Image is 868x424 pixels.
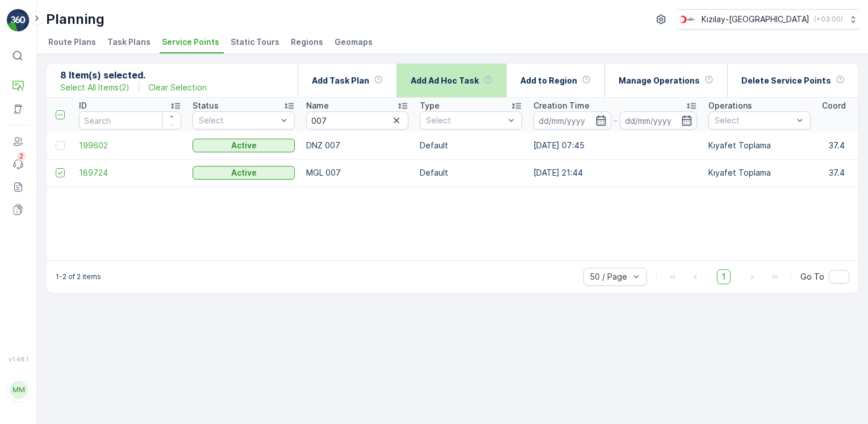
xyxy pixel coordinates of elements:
p: ( +03:00 ) [814,15,843,24]
p: Type [420,100,440,111]
td: Default [414,159,528,186]
a: 2 [7,153,30,176]
td: Kıyafet Toplama [703,132,816,159]
p: Name [306,100,329,111]
span: Go To [800,271,824,282]
button: MM [7,365,30,415]
p: Add to Region [520,75,577,86]
p: 8 Item(s) selected. [60,68,207,82]
div: MM [10,381,28,399]
span: Geomaps [335,36,373,48]
p: Select [199,115,277,126]
p: ID [79,100,87,111]
p: - [614,114,617,127]
a: 189724 [79,167,181,178]
span: v 1.48.1 [7,356,30,363]
div: Toggle Row Selected [56,141,65,150]
td: [DATE] 07:45 [528,132,703,159]
p: Creation Time [533,100,590,111]
p: Clear Selection [148,82,207,93]
button: Active [193,139,295,152]
span: Service Points [162,36,219,48]
p: Manage Operations [619,75,700,86]
button: Kızılay-[GEOGRAPHIC_DATA](+03:00) [677,9,859,30]
div: Toggle Row Selected [56,168,65,177]
p: Kızılay-[GEOGRAPHIC_DATA] [702,14,809,25]
p: Planning [46,10,105,28]
p: Delete Service Points [741,75,831,86]
a: 199602 [79,140,181,151]
td: Kıyafet Toplama [703,159,816,186]
span: Route Plans [48,36,96,48]
input: Search [79,111,181,130]
p: Active [231,140,257,151]
span: Regions [291,36,323,48]
img: k%C4%B1z%C4%B1lay_D5CCths.png [677,13,697,26]
td: Default [414,132,528,159]
p: Operations [708,100,752,111]
p: 2 [19,152,24,161]
td: MGL 007 [301,159,414,186]
input: dd/mm/yyyy [533,111,611,130]
span: Static Tours [231,36,279,48]
p: Select All Items ( 2 ) [60,82,130,93]
td: [DATE] 21:44 [528,159,703,186]
p: 1-2 of 2 items [56,272,101,281]
p: Select [426,115,504,126]
p: Select [715,115,793,126]
img: logo [7,9,30,32]
span: Task Plans [107,36,151,48]
span: 1 [717,269,731,284]
input: dd/mm/yyyy [620,111,698,130]
input: Search [306,111,408,130]
p: Add Task Plan [312,75,369,86]
p: Status [193,100,219,111]
p: Active [231,167,257,178]
p: Add Ad Hoc Task [411,75,479,86]
td: DNZ 007 [301,132,414,159]
button: Active [193,166,295,180]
